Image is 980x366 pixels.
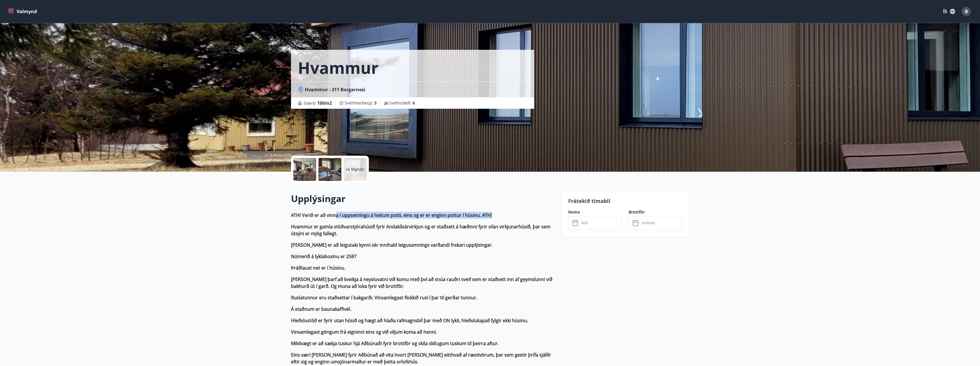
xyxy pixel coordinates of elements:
[304,100,332,106] span: Stærð :
[291,265,345,271] strong: Þráðlaust net er í húsinu.
[291,306,351,312] strong: Á staðnum er baunakaffivél.
[629,209,682,215] label: Brottför
[291,223,551,237] strong: Hvammur er gamla stöðvarstjórahúsið fyrir Andakílsárvirkjun og er staðsett á hæðinni fyrir ofan v...
[345,167,365,172] p: +6 Myndir
[291,253,357,260] strong: Númerið á lyklaboxinu er 2587
[291,340,499,347] strong: Mikilvægt er að sækja tuskur hjá Aðbúnaði fyrir brottför og skila skítugum tuskum til þeirra aftur.
[291,329,437,335] strong: Vinsamlegast göngum frá eigninni eins og við viljum koma að henni.
[940,6,958,17] button: ÍS
[291,317,528,324] strong: Hleðslustöð er fyrir utan húsið og hægt að hlaða rafmagnsbíl þar með ON lykli, hleðslukapall fylg...
[568,209,622,215] label: Koma
[374,100,377,106] span: 3
[298,57,378,78] h1: Hvammur
[291,352,551,365] strong: Eins væri [PERSON_NAME] fyrir Aðbúnað að vita hvort [PERSON_NAME] eitthvað af ræstivörum, þar sem...
[959,5,973,18] button: B
[291,276,553,289] strong: [PERSON_NAME] þarf að kveikja á neysluvatni við komu með því að snúa rauðri sveif sem er staðsett...
[7,6,39,17] button: menu
[291,294,477,301] strong: Ruslatunnur eru staðsettar í bakgarði. Vinsamlegast flokkið rusl í þar til gerðar tunnur.
[965,8,968,15] span: B
[413,100,415,106] span: 6
[345,100,377,106] span: Svefnherbergi :
[305,86,365,93] span: Hvammur - 311 Borgarnesi
[291,212,492,218] strong: ATH! Verið er að vinna í uppsetningu á heitum potti, eins og er er enginn pottur í húsinu. ATH!
[291,192,554,205] h2: Upplýsingar
[389,100,415,106] span: Svefnstæði :
[291,242,493,248] strong: [PERSON_NAME] er að leigutaki kynni sér innihald leigusamnings varðandi frekari upplýsingar.
[568,197,682,205] p: Frátekið tímabil
[317,100,332,106] span: 166 m2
